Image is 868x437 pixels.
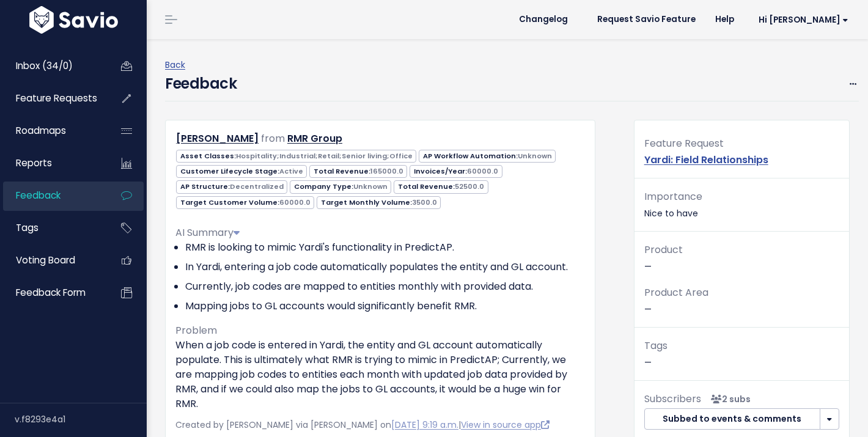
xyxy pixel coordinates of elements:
[230,182,284,191] span: Decentralized
[394,180,488,193] span: Total Revenue:
[165,59,185,71] a: Back
[279,197,311,207] span: 60000.0
[461,419,550,431] a: View in source app
[16,156,52,169] span: Reports
[15,403,147,435] div: v.f8293e4a1
[176,196,314,209] span: Target Customer Volume:
[16,92,97,105] span: Feature Requests
[3,117,101,145] a: Roadmaps
[353,182,388,191] span: Unknown
[175,226,240,240] span: AI Summary
[519,15,568,24] span: Changelog
[16,59,73,72] span: Inbox (34/0)
[370,166,403,176] span: 165000.0
[185,240,585,255] li: RMR is looking to mimic Yardi's functionality in PredictAP.
[16,286,86,299] span: Feedback form
[26,6,121,34] img: logo-white.9d6f32f41409.svg
[644,392,701,406] span: Subscribers
[744,10,858,29] a: Hi [PERSON_NAME]
[587,10,705,29] a: Request Savio Feature
[309,165,407,178] span: Total Revenue:
[467,166,498,176] span: 60000.0
[175,323,217,337] span: Problem
[644,136,724,150] span: Feature Request
[455,182,484,191] span: 52500.0
[3,182,101,210] a: Feedback
[644,285,708,299] span: Product Area
[706,393,751,405] span: <p><strong>Subscribers</strong><br><br> - Emma Whitman<br> - Caroline Boyden<br> </p>
[3,84,101,112] a: Feature Requests
[412,197,437,207] span: 3500.0
[176,150,416,163] span: Asset Classes:
[3,52,101,80] a: Inbox (34/0)
[290,180,391,193] span: Company Type:
[16,124,66,137] span: Roadmaps
[759,15,848,24] span: Hi [PERSON_NAME]
[644,337,839,370] p: —
[176,131,259,145] a: [PERSON_NAME]
[3,246,101,274] a: Voting Board
[176,180,287,193] span: AP Structure:
[644,284,839,317] p: —
[175,338,585,411] p: When a job code is entered in Yardi, the entity and GL account automatically populate. This is ul...
[317,196,441,209] span: Target Monthly Volume:
[16,221,39,234] span: Tags
[176,165,307,178] span: Customer Lifecycle Stage:
[185,260,585,274] li: In Yardi, entering a job code automatically populates the entity and GL account.
[410,165,502,178] span: Invoices/Year:
[287,131,342,145] a: RMR Group
[261,131,285,145] span: from
[644,153,768,167] a: Yardi: Field Relationships
[185,279,585,294] li: Currently, job codes are mapped to entities monthly with provided data.
[644,188,839,221] p: Nice to have
[185,299,585,314] li: Mapping jobs to GL accounts would significantly benefit RMR.
[16,189,61,202] span: Feedback
[644,189,702,204] span: Importance
[175,419,550,431] span: Created by [PERSON_NAME] via [PERSON_NAME] on |
[279,166,303,176] span: Active
[165,73,237,95] h4: Feedback
[3,149,101,177] a: Reports
[419,150,556,163] span: AP Workflow Automation:
[236,151,413,161] span: Hospitality;Industrial;Retail;Senior living;Office
[391,419,458,431] a: [DATE] 9:19 a.m.
[644,408,820,430] button: Subbed to events & comments
[644,339,668,353] span: Tags
[16,254,75,266] span: Voting Board
[518,151,552,161] span: Unknown
[644,243,683,257] span: Product
[3,214,101,242] a: Tags
[644,241,839,274] p: —
[705,10,744,29] a: Help
[3,279,101,307] a: Feedback form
